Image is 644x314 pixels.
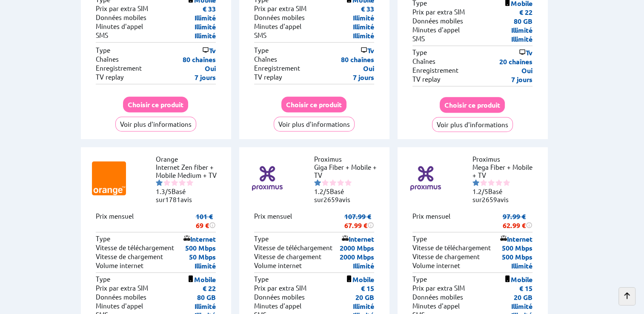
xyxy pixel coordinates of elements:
[361,46,374,55] p: Tv
[337,179,344,186] img: starnr4
[115,117,196,131] button: Voir plus d'informations
[412,261,460,270] p: Volume internet
[412,26,460,34] p: Minutes d'appel
[96,252,163,261] p: Vitesse de chargement
[96,31,108,40] p: SMS
[96,275,110,284] p: Type
[440,97,505,113] button: Choisir ce produit
[195,13,216,22] p: Illimité
[254,73,282,82] p: TV replay
[412,243,491,252] p: Vitesse de télé­chargement
[526,222,532,228] img: information
[472,187,536,203] li: Basé sur avis
[499,57,532,66] p: 20 chaînes
[254,55,277,64] p: Chaînes
[195,261,216,270] p: Illimité
[195,31,216,40] p: Illimité
[183,234,216,243] p: Internet
[254,252,321,261] p: Vitesse de chargement
[342,234,374,243] p: Internet
[495,179,502,186] img: starnr4
[432,117,513,132] button: Voir plus d'informations
[353,22,374,31] p: Illimité
[412,234,427,243] p: Type
[189,252,216,261] p: 50 Mbps
[314,187,378,203] li: Basé sur avis
[511,26,532,34] p: Illimité
[195,302,216,311] p: Illimité
[254,46,269,55] p: Type
[353,31,374,40] p: Illimité
[412,212,450,230] p: Prix mensuel
[480,179,487,186] img: starnr2
[361,284,374,293] p: € 15
[202,46,216,55] p: Tv
[254,31,266,40] p: SMS
[156,163,220,179] li: Internet Zen fiber + Mobile Medium + TV
[96,293,146,302] p: Données mobiles
[115,120,196,128] a: Voir plus d'informations
[412,284,465,293] p: Prix par extra SIM
[472,179,479,186] img: starnr1
[92,161,126,195] img: Logo of Orange
[197,293,216,302] p: 80 GB
[502,252,532,261] p: 500 Mbps
[96,46,110,55] p: Type
[123,97,188,112] button: Choisir ce produit
[96,261,143,270] p: Volume internet
[96,55,119,64] p: Chaînes
[472,163,536,179] li: Mega Fiber + Mobile + TV
[345,179,352,186] img: starnr5
[412,17,463,26] p: Données mobiles
[440,101,505,109] a: Choisir ce produit
[250,161,284,195] img: Logo of Proximus
[340,252,374,261] p: 2000 Mbps
[156,179,163,186] img: starnr1
[185,243,216,252] p: 500 Mbps
[314,187,330,195] span: 1.2/5
[323,195,339,203] span: 2659
[156,187,172,195] span: 1.3/5
[96,73,124,82] p: TV replay
[196,212,213,221] s: 101 €
[96,243,174,252] p: Vitesse de télé­chargement
[355,293,374,302] p: 20 GB
[412,293,463,302] p: Données mobiles
[521,66,532,75] p: Oui
[274,117,355,131] button: Voir plus d'informations
[254,243,332,252] p: Vitesse de télé­chargement
[254,302,301,311] p: Minutes d'appel
[342,235,349,242] img: icon of internet
[472,155,536,163] li: Proximus
[346,275,352,282] img: icon of mobile
[344,221,374,230] div: 67.99 €
[361,4,374,13] p: € 33
[196,221,216,230] div: 69 €
[314,155,378,163] li: Proximus
[171,179,178,186] img: starnr3
[202,46,209,53] img: icon of Tv
[511,34,532,43] p: Illimité
[203,284,216,293] p: € 22
[96,64,142,73] p: Enregistrement
[187,275,216,284] p: Mobile
[96,212,134,230] p: Prix mensuel
[412,275,427,284] p: Type
[511,302,532,311] p: Illimité
[183,235,190,242] img: icon of internet
[502,243,532,252] p: 500 Mbps
[504,275,511,282] img: icon of mobile
[353,13,374,22] p: Illimité
[514,17,532,26] p: 80 GB
[346,275,374,284] p: Mobile
[314,163,378,179] li: Giga Fiber + Mobile + TV
[254,275,269,284] p: Type
[503,212,526,221] s: 97.99 €
[254,13,305,22] p: Données mobiles
[96,4,148,13] p: Prix par extra SIM
[165,195,180,203] span: 1781
[472,187,488,195] span: 1.2/5
[96,13,146,22] p: Données mobiles
[409,161,443,195] img: Logo of Proximus
[511,261,532,270] p: Illimité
